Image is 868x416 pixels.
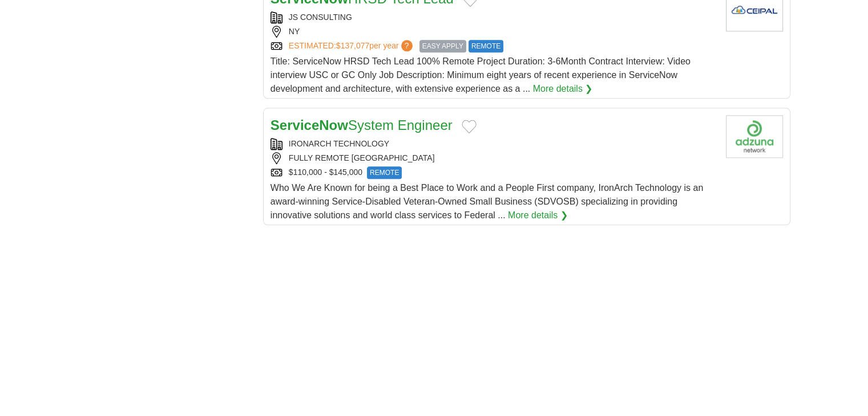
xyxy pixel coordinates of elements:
div: JS CONSULTING [271,11,717,23]
a: ESTIMATED:$137,077per year? [289,40,415,52]
a: ServiceNowSystem Engineer [271,117,453,133]
a: More details ❯ [508,209,568,222]
span: EASY APPLY [419,40,466,52]
span: REMOTE [469,40,503,52]
span: $137,077 [336,41,369,50]
div: IRONARCH TECHNOLOGY [271,138,717,150]
span: REMOTE [367,166,402,179]
strong: ServiceNow [271,117,348,133]
div: FULLY REMOTE [GEOGRAPHIC_DATA] [271,152,717,164]
div: NY [271,26,717,38]
span: Title: ServiceNow HRSD Tech Lead 100% Remote Project Duration: 3-6Month Contract Interview: Video... [271,56,691,93]
a: More details ❯ [533,82,593,96]
span: Who We Are Known for being a Best Place to Work and a People First company, IronArch Technology i... [271,183,703,220]
button: Add to favorite jobs [462,120,477,133]
span: ? [401,40,413,51]
img: Company logo [726,115,783,158]
div: $110,000 - $145,000 [271,166,717,179]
